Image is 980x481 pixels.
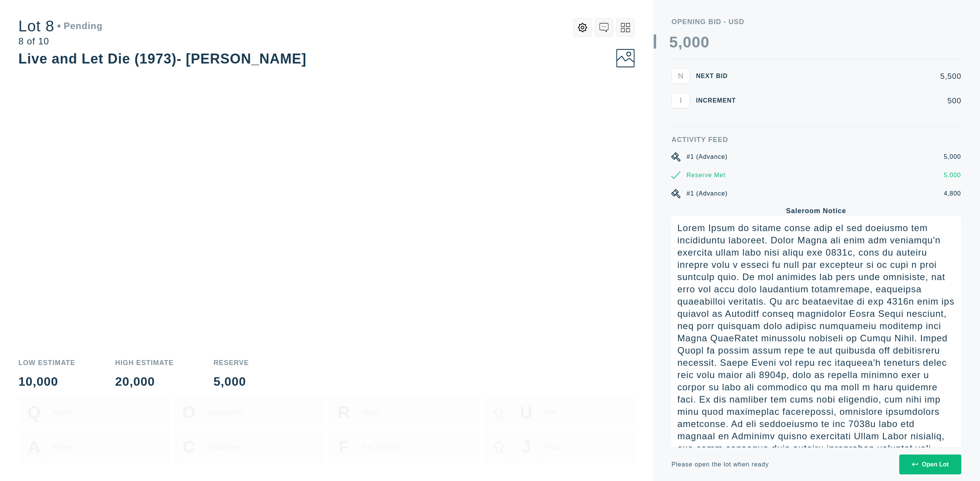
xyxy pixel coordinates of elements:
[678,72,683,80] span: N
[748,97,962,104] div: 500
[672,207,962,214] div: Saleroom Notice
[748,72,962,80] div: 5,500
[672,93,690,108] button: I
[672,461,769,468] div: Please open the lot when ready
[687,189,728,198] div: #1 (Advance)
[687,152,728,161] div: #1 (Advance)
[696,98,742,104] div: Increment
[18,359,75,366] div: Low Estimate
[18,375,75,388] div: 10,000
[672,68,690,84] button: N
[115,359,174,366] div: High Estimate
[213,359,249,366] div: Reserve
[57,21,103,31] div: Pending
[900,455,962,474] button: Open Lot
[669,34,678,50] div: 5
[944,171,962,180] div: 5,000
[18,37,103,46] div: 8 of 10
[680,96,682,105] span: I
[115,375,174,388] div: 20,000
[944,152,962,161] div: 5,000
[672,136,962,143] div: Activity Feed
[18,51,306,67] div: Live and Let Die (1973)- [PERSON_NAME]
[701,34,710,50] div: 0
[213,375,249,388] div: 5,000
[692,34,701,50] div: 0
[696,73,742,79] div: Next Bid
[912,461,949,468] div: Open Lot
[678,34,683,188] div: ,
[683,34,692,50] div: 0
[672,18,962,25] div: Opening bid - USD
[18,18,103,34] div: Lot 8
[687,171,726,180] div: Reserve Met
[944,189,962,198] div: 4,800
